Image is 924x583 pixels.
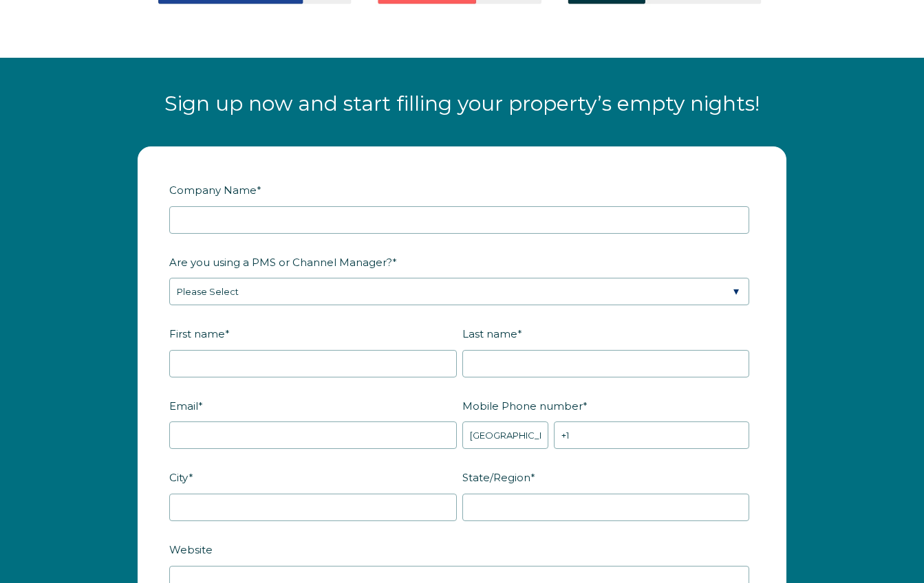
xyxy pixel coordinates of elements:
[164,91,760,116] span: Sign up now and start filling your property’s empty nights!
[169,539,213,560] span: Website
[462,323,517,344] span: Last name
[462,395,583,417] span: Mobile Phone number
[169,467,189,488] span: City
[169,252,392,273] span: Are you using a PMS or Channel Manager?
[169,395,198,417] span: Email
[462,467,530,488] span: State/Region
[169,323,225,344] span: First name
[169,179,257,201] span: Company Name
